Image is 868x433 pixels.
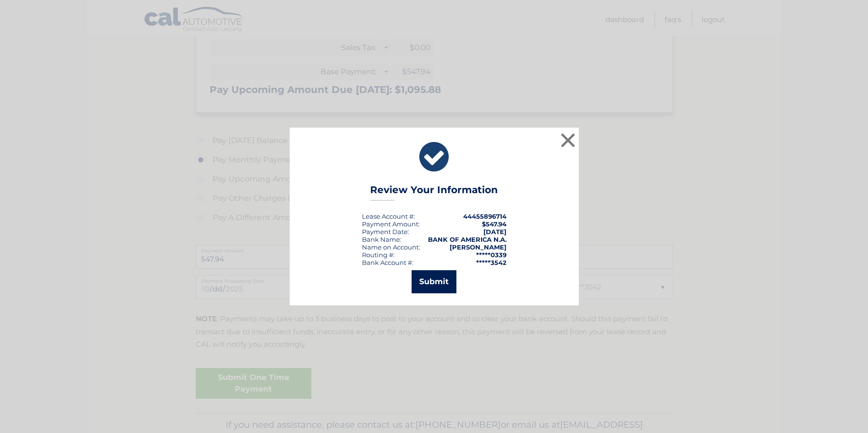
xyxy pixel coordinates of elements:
[362,212,415,220] div: Lease Account #:
[362,220,420,228] div: Payment Amount:
[370,184,498,201] h3: Review Your Information
[362,228,409,236] div: :
[450,243,507,251] strong: [PERSON_NAME]
[362,236,401,243] div: Bank Name:
[482,220,507,228] span: $547.94
[428,236,507,243] strong: BANK OF AMERICA N.A.
[483,228,507,236] span: [DATE]
[463,212,507,220] strong: 44455896714
[559,131,578,150] button: ×
[412,270,456,293] button: Submit
[362,228,408,236] span: Payment Date
[362,259,414,266] div: Bank Account #:
[362,243,420,251] div: Name on Account:
[362,251,395,259] div: Routing #:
